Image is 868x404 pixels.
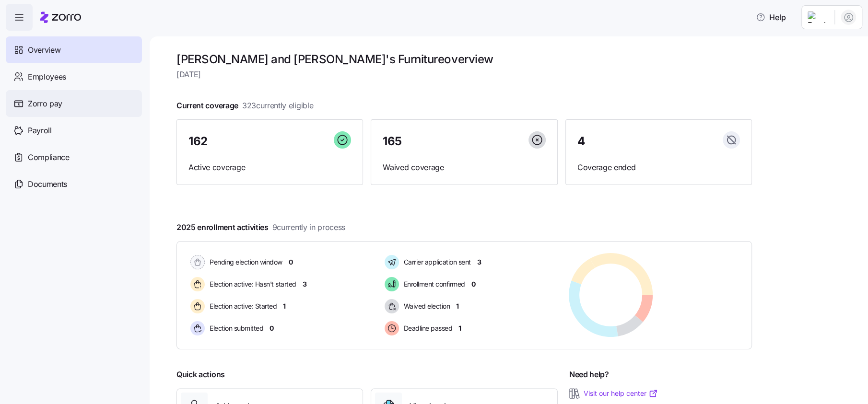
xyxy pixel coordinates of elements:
a: Employees [6,63,142,90]
span: 4 [577,136,585,147]
span: Help [756,12,786,23]
span: 0 [471,279,476,289]
span: Overview [28,44,60,56]
span: Employees [28,71,66,83]
span: 0 [289,257,293,267]
span: Zorro pay [28,98,62,110]
span: Carrier application sent [401,257,471,267]
span: [DATE] [176,69,752,81]
span: Election active: Hasn't started [207,279,296,289]
span: 9 currently in process [272,221,345,233]
span: 1 [458,323,461,333]
span: Compliance [28,151,70,163]
span: Quick actions [176,369,225,381]
span: 162 [188,136,208,147]
span: Waived coverage [383,162,545,173]
a: Zorro pay [6,90,142,117]
span: 0 [270,323,274,333]
span: 1 [456,301,459,311]
a: Documents [6,171,142,197]
span: Election active: Started [207,301,277,311]
button: Help [748,8,794,27]
a: Overview [6,36,142,63]
span: Election submitted [207,323,263,333]
span: 165 [383,136,402,147]
h1: [PERSON_NAME] and [PERSON_NAME]'s Furniture overview [176,52,752,67]
a: Compliance [6,144,142,171]
span: 323 currently eligible [242,100,313,112]
span: Current coverage [176,100,313,112]
span: 1 [283,301,286,311]
span: Pending election window [207,257,282,267]
span: Active coverage [188,162,351,173]
span: Deadline passed [401,323,453,333]
a: Payroll [6,117,142,144]
span: Payroll [28,125,52,137]
span: Documents [28,178,67,190]
a: Visit our help center [584,389,658,398]
span: Enrollment confirmed [401,279,465,289]
span: 3 [303,279,307,289]
span: Need help? [569,369,609,381]
img: Employer logo [808,12,827,23]
span: Waived election [401,301,450,311]
span: 3 [477,257,481,267]
span: 2025 enrollment activities [176,221,345,233]
span: Coverage ended [577,162,740,173]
